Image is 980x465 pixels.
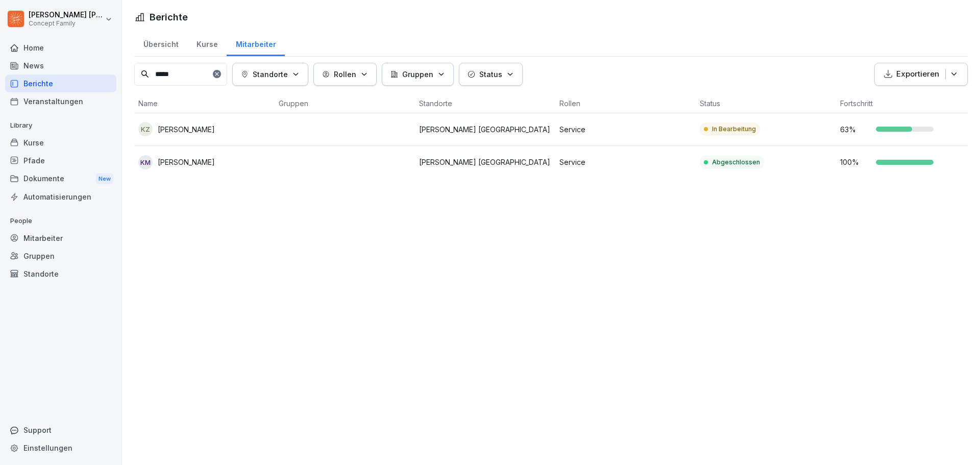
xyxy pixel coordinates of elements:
[5,229,116,247] a: Mitarbeiter
[5,152,116,169] a: Pfade
[158,157,215,167] p: [PERSON_NAME]
[5,213,116,229] p: People
[5,247,116,265] a: Gruppen
[559,157,692,167] p: Service
[334,69,356,80] p: Rollen
[419,157,551,167] p: [PERSON_NAME] [GEOGRAPHIC_DATA]
[275,94,415,113] th: Gruppen
[840,157,871,167] p: 100 %
[29,11,103,19] p: [PERSON_NAME] [PERSON_NAME]
[5,169,116,188] div: Dokumente
[96,173,113,185] div: New
[5,265,116,283] a: Standorte
[896,68,939,80] p: Exportieren
[836,94,976,113] th: Fortschritt
[232,63,308,86] button: Standorte
[712,158,760,167] p: Abgeschlossen
[840,124,871,135] p: 63 %
[874,63,968,86] button: Exportieren
[5,92,116,110] a: Veranstaltungen
[459,63,523,86] button: Status
[419,124,551,135] p: [PERSON_NAME] [GEOGRAPHIC_DATA]
[158,124,215,135] p: [PERSON_NAME]
[5,75,116,92] a: Berichte
[555,94,696,113] th: Rollen
[402,69,433,80] p: Gruppen
[150,10,188,24] h1: Berichte
[253,69,288,80] p: Standorte
[5,439,116,457] a: Einstellungen
[5,39,116,57] a: Home
[29,20,103,27] p: Concept Family
[227,30,285,56] a: Mitarbeiter
[5,188,116,206] a: Automatisierungen
[479,69,502,80] p: Status
[382,63,454,86] button: Gruppen
[696,94,836,113] th: Status
[138,155,153,169] div: KM
[138,122,153,136] div: KZ
[5,117,116,134] p: Library
[559,124,692,135] p: Service
[415,94,555,113] th: Standorte
[5,134,116,152] a: Kurse
[712,125,756,134] p: In Bearbeitung
[134,94,275,113] th: Name
[5,57,116,75] a: News
[134,30,187,56] a: Übersicht
[5,421,116,439] div: Support
[187,30,227,56] a: Kurse
[5,169,116,188] a: DokumenteNew
[313,63,377,86] button: Rollen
